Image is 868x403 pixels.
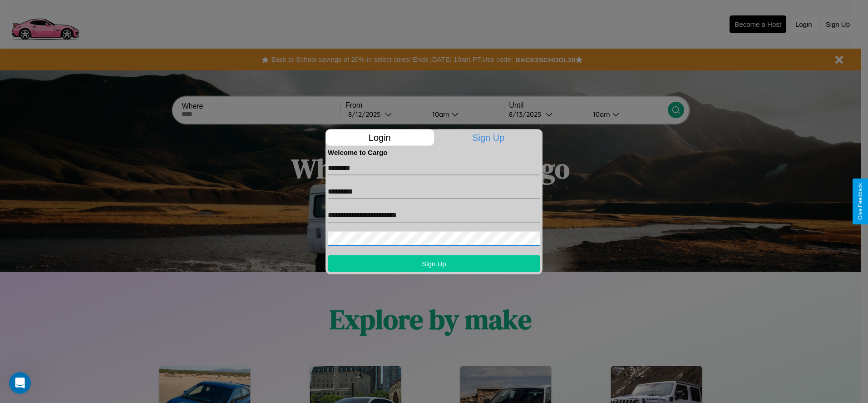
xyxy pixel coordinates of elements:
[857,183,863,220] div: Give Feedback
[328,255,540,272] button: Sign Up
[325,129,434,145] p: Login
[434,129,543,145] p: Sign Up
[9,372,31,394] iframe: Intercom live chat
[328,148,540,156] h4: Welcome to Cargo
